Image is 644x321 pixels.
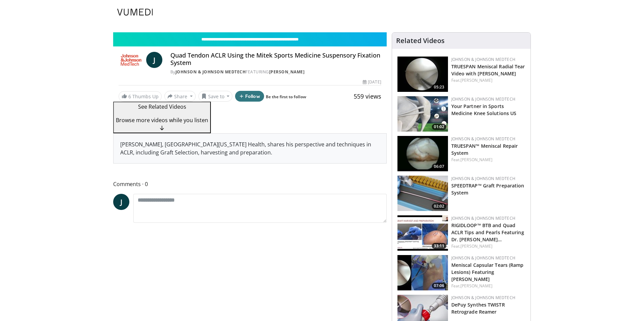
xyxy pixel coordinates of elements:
[397,255,448,290] a: 07:06
[354,92,381,100] span: 559 views
[235,91,264,102] button: Follow
[451,176,515,181] a: Johnson & Johnson MedTech
[451,301,505,315] a: DePuy Synthes TWISTR Retrograde Reamer
[451,103,517,116] a: Your Partner in Sports Medicine Knee Solutions US
[175,69,246,75] a: Johnson & Johnson MedTech
[113,102,211,133] button: See Related Videos Browse more videos while you listen
[363,79,381,85] div: [DATE]
[451,77,525,83] div: Feat.
[451,96,515,102] a: Johnson & Johnson MedTech
[397,57,448,92] img: a9cbc79c-1ae4-425c-82e8-d1f73baa128b.150x105_q85_crop-smart_upscale.jpg
[451,182,524,196] a: SPEEDTRAP™ Graft Preparation System
[397,215,448,251] a: 33:11
[451,255,515,261] a: Johnson & Johnson MedTech
[397,96,448,132] a: 01:02
[432,243,446,249] span: 33:11
[146,52,162,68] a: J
[116,116,208,124] span: Browse more videos while you listen
[198,91,233,102] button: Save to
[432,124,446,130] span: 01:02
[397,255,448,290] img: 0c02c3d5-dde0-442f-bbc0-cf861f5c30d7.150x105_q85_crop-smart_upscale.jpg
[269,69,305,75] a: [PERSON_NAME]
[451,295,515,300] a: Johnson & Johnson MedTech
[397,57,448,92] a: 05:23
[451,243,525,249] div: Feat.
[170,52,381,66] h4: Quad Tendon ACLR Using the Mitek Sports Medicine Suspensory Fixation System
[164,91,196,102] button: Share
[460,157,492,163] a: [PERSON_NAME]
[397,96,448,132] img: 0543fda4-7acd-4b5c-b055-3730b7e439d4.150x105_q85_crop-smart_upscale.jpg
[397,176,448,211] img: a46a2fe1-2704-4a9e-acc3-1c278068f6c4.150x105_q85_crop-smart_upscale.jpg
[451,63,525,77] a: TRUESPAN Meniscal Radial Tear Video with [PERSON_NAME]
[451,283,525,289] div: Feat.
[451,143,518,156] a: TRUESPAN™ Meniscal Repair System
[113,180,387,188] span: Comments 0
[397,215,448,251] img: 4bc3a03c-f47c-4100-84fa-650097507746.150x105_q85_crop-smart_upscale.jpg
[451,136,515,142] a: Johnson & Johnson MedTech
[451,215,515,221] a: Johnson & Johnson MedTech
[117,9,153,15] img: VuMedi Logo
[170,69,381,75] div: By FEATURING
[451,57,515,62] a: Johnson & Johnson MedTech
[397,136,448,171] a: 06:07
[396,37,445,45] h4: Related Videos
[397,176,448,211] a: 02:02
[432,84,446,90] span: 05:23
[113,194,129,210] a: J
[119,91,162,102] a: 6 Thumbs Up
[451,221,525,243] h3: RIGIDLOOP™ BTB and Quad ACLR Tips and Pearls Featuring Dr. Justin Ernat
[266,94,306,100] a: Be the first to follow
[451,222,524,243] a: RIGIDLOOP™ BTB and Quad ACLR Tips and Pearls Featuring Dr. [PERSON_NAME]…
[432,283,446,289] span: 07:06
[460,243,492,249] a: [PERSON_NAME]
[432,164,446,170] span: 06:07
[432,203,446,209] span: 02:02
[451,262,524,282] a: Meniscal Capsular Tears (Ramp Lesions) Featuring [PERSON_NAME]
[451,157,525,163] div: Feat.
[114,134,386,163] div: [PERSON_NAME], [GEOGRAPHIC_DATA][US_STATE] Health, shares his perspective and techniques in ACLR,...
[460,283,492,289] a: [PERSON_NAME]
[460,77,492,83] a: [PERSON_NAME]
[397,136,448,171] img: e42d750b-549a-4175-9691-fdba1d7a6a0f.150x105_q85_crop-smart_upscale.jpg
[119,52,143,68] img: Johnson & Johnson MedTech
[116,103,208,111] p: See Related Videos
[128,93,131,100] span: 6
